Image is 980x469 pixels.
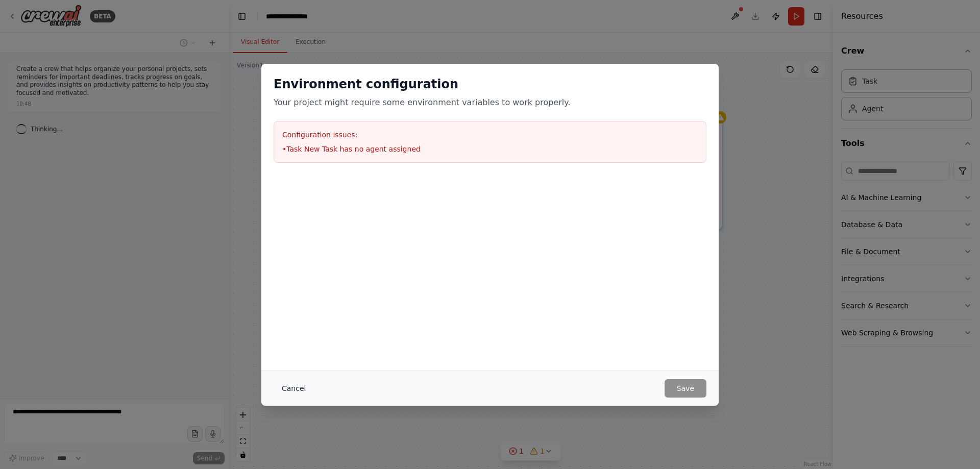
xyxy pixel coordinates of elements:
button: Save [665,379,706,398]
button: Cancel [274,379,314,398]
li: • Task New Task has no agent assigned [282,144,698,154]
h2: Environment configuration [274,76,706,92]
p: Your project might require some environment variables to work properly. [274,96,706,109]
h3: Configuration issues: [282,130,698,140]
